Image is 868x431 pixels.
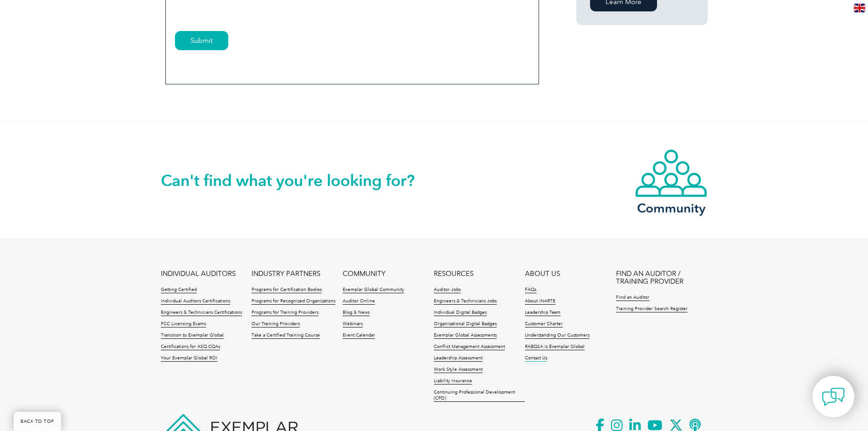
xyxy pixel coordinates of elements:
[343,310,370,316] a: Blog & News
[525,344,585,350] a: RABQSA is Exemplar Global
[525,310,560,316] a: Leadership Team
[14,412,61,431] a: BACK TO TOP
[161,321,206,327] a: FCC Licensing Exams
[252,298,335,305] a: Programs for Recognized Organizations
[635,203,708,214] h3: Community
[525,321,563,327] a: Customer Charter
[252,270,320,278] a: INDUSTRY PARTNERS
[161,310,242,316] a: Engineers & Technicians Certifications
[343,298,375,305] a: Auditor Online
[161,287,197,293] a: Getting Certified
[161,173,434,188] h2: Can't find what you're looking for?
[434,310,487,316] a: Individual Digital Badges
[525,355,547,362] a: Contact Us
[635,149,708,198] img: icon-community.webp
[854,4,865,12] img: en
[525,270,560,278] a: ABOUT US
[161,332,224,339] a: Transition to Exemplar Global
[161,298,230,305] a: Individual Auditors Certifications
[525,287,536,293] a: FAQs
[434,270,473,278] a: RESOURCES
[175,31,228,50] input: Submit
[434,332,497,339] a: Exemplar Global Assessments
[434,378,472,384] a: Liability Insurance
[161,270,236,278] a: INDIVIDUAL AUDITORS
[252,287,322,293] a: Programs for Certification Bodies
[161,355,217,362] a: Your Exemplar Global ROI
[343,332,375,339] a: Event Calendar
[434,389,525,402] a: Continuing Professional Development (CPD)
[434,344,505,350] a: Conflict Management Assessment
[434,367,483,373] a: Work Style Assessment
[635,149,708,214] a: Community
[161,344,220,350] a: Certifications for ASQ CQAs
[343,287,404,293] a: Exemplar Global Community
[616,270,707,286] a: FIND AN AUDITOR / TRAINING PROVIDER
[616,306,688,312] a: Training Provider Search Register
[252,332,320,339] a: Take a Certified Training Course
[343,270,385,278] a: COMMUNITY
[252,321,300,327] a: Our Training Providers
[252,310,318,316] a: Programs for Training Providers
[525,332,590,339] a: Understanding Our Customers
[822,385,845,408] img: contact-chat.png
[343,321,363,327] a: Webinars
[434,355,483,362] a: Leadership Assessment
[434,321,497,327] a: Organizational Digital Badges
[434,298,497,305] a: Engineers & Technicians Jobs
[525,298,555,305] a: About iNARTE
[616,295,649,301] a: Find an Auditor
[434,287,461,293] a: Auditor Jobs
